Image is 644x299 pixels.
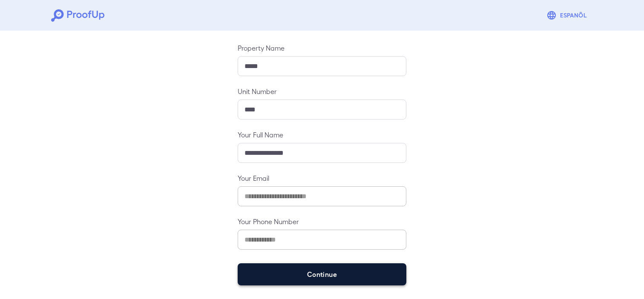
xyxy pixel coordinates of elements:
label: Property Name [238,43,406,53]
button: Espanõl [543,7,593,24]
label: Your Email [238,173,406,183]
button: Continue [238,263,406,285]
label: Your Full Name [238,130,406,140]
label: Your Phone Number [238,216,406,226]
label: Unit Number [238,86,406,96]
